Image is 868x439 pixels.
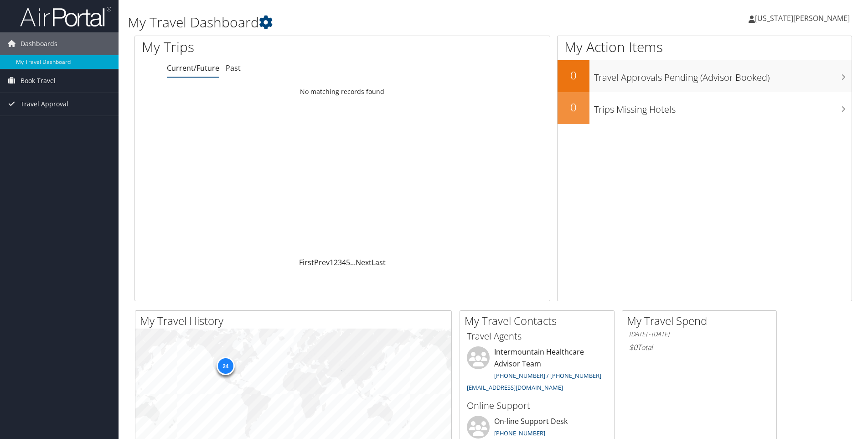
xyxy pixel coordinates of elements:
[140,313,451,329] h2: My Travel History
[21,93,68,115] span: Travel Approval
[21,32,57,55] span: Dashboards
[350,257,356,267] span: …
[128,13,615,32] h1: My Travel Dashboard
[594,99,852,116] h3: Trips Missing Hotels
[558,92,852,124] a: 0Trips Missing Hotels
[330,257,334,267] a: 1
[372,257,386,267] a: Last
[216,357,234,375] div: 24
[299,257,314,267] a: First
[627,313,776,329] h2: My Travel Spend
[226,63,241,73] a: Past
[629,330,770,339] h6: [DATE] - [DATE]
[334,257,338,267] a: 2
[558,68,589,83] h2: 0
[465,313,614,329] h2: My Travel Contacts
[749,5,859,32] a: [US_STATE][PERSON_NAME]
[135,84,550,100] td: No matching records found
[338,257,342,267] a: 3
[21,69,56,92] span: Book Travel
[346,257,350,267] a: 5
[494,371,601,380] a: [PHONE_NUMBER] / [PHONE_NUMBER]
[558,60,852,92] a: 0Travel Approvals Pending (Advisor Booked)
[467,330,607,343] h3: Travel Agents
[467,383,563,392] a: [EMAIL_ADDRESS][DOMAIN_NAME]
[356,257,372,267] a: Next
[462,346,612,395] li: Intermountain Healthcare Advisor Team
[314,257,330,267] a: Prev
[755,13,850,23] span: [US_STATE][PERSON_NAME]
[167,63,219,73] a: Current/Future
[594,67,852,84] h3: Travel Approvals Pending (Advisor Booked)
[494,429,545,437] a: [PHONE_NUMBER]
[629,342,637,352] span: $0
[558,37,852,57] h1: My Action Items
[558,99,589,115] h2: 0
[342,257,346,267] a: 4
[629,342,770,352] h6: Total
[142,37,370,57] h1: My Trips
[467,399,607,412] h3: Online Support
[20,6,111,27] img: airportal-logo.png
